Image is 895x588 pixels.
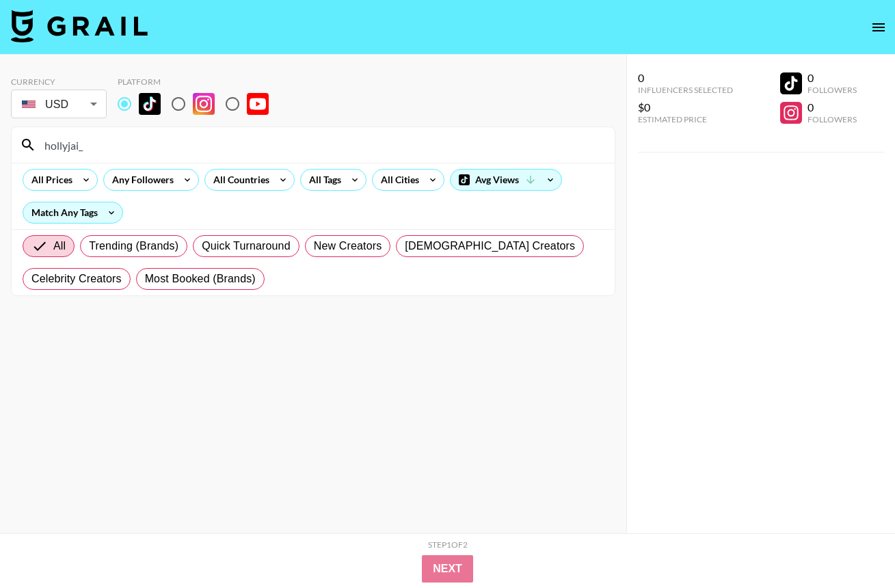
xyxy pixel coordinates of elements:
button: Next [422,555,473,583]
div: All Tags [301,170,344,190]
span: Celebrity Creators [31,271,122,287]
img: TikTok [139,93,161,115]
div: Followers [807,85,857,95]
div: $0 [638,101,733,114]
div: USD [14,92,104,116]
span: Quick Turnaround [202,238,291,254]
span: Most Booked (Brands) [145,271,256,287]
img: Instagram [193,93,215,115]
div: Any Followers [104,170,176,190]
div: All Cities [373,170,422,190]
div: Avg Views [451,170,561,190]
input: Search by User Name [36,134,606,156]
div: Platform [118,77,280,87]
div: 0 [638,71,733,85]
iframe: Drift Widget Chat Controller [827,520,879,572]
span: New Creators [314,238,382,254]
div: 0 [807,71,857,85]
div: Estimated Price [638,114,733,124]
span: Trending (Brands) [89,238,178,254]
span: [DEMOGRAPHIC_DATA] Creators [405,238,575,254]
div: Influencers Selected [638,85,733,95]
img: YouTube [247,93,269,115]
img: Grail Talent [11,10,148,42]
div: Match Any Tags [23,202,122,223]
button: open drawer [865,14,892,41]
div: All Prices [23,170,75,190]
div: Step 1 of 2 [428,539,468,550]
div: Currency [11,77,107,87]
span: All [53,238,66,254]
div: Followers [807,114,857,124]
div: 0 [807,101,857,114]
div: All Countries [205,170,272,190]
